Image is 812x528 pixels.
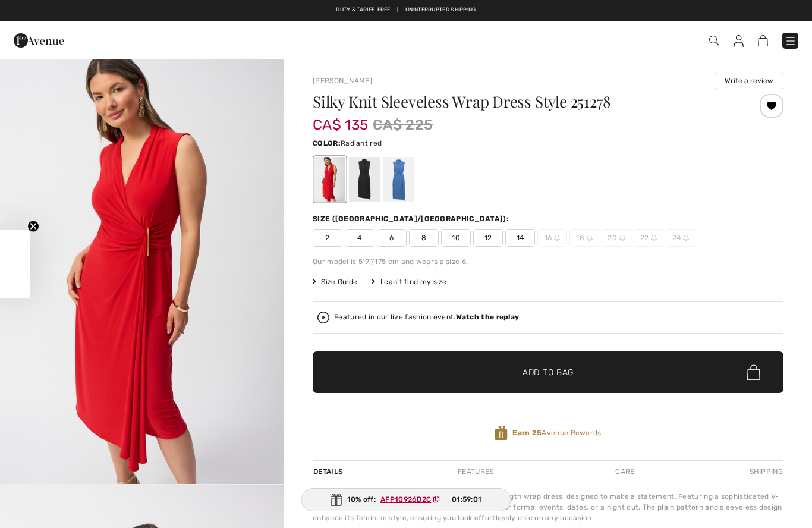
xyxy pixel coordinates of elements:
[587,235,593,241] img: ring-m.svg
[314,157,345,202] div: Radiant red
[334,313,519,321] div: Featured in our live fashion event.
[380,495,431,504] ins: AFP10926D2C
[512,428,601,438] span: Avenue Rewards
[452,494,481,505] span: 01:59:01
[747,364,760,380] img: Bag.svg
[383,157,414,202] div: Coastal blue
[619,235,625,241] img: ring-m.svg
[651,235,657,241] img: ring-m.svg
[313,491,783,523] div: Discover the elegance of the [PERSON_NAME] knee-length wrap dress, designed to make a statement. ...
[448,461,503,482] div: Features
[313,351,783,393] button: Add to Bag
[523,366,574,379] span: Add to Bag
[683,235,689,241] img: ring-m.svg
[317,312,329,323] img: Watch the replay
[313,139,341,147] span: Color:
[345,229,374,247] span: 4
[372,276,446,287] div: I can't find my size
[313,77,372,85] a: [PERSON_NAME]
[569,229,599,247] span: 18
[537,229,567,247] span: 16
[27,221,39,232] button: Close teaser
[373,114,433,136] span: CA$ 225
[313,94,705,109] h1: Silky Knit Sleeveless Wrap Dress Style 251278
[14,29,64,52] img: 1ère Avenue
[634,229,663,247] span: 22
[554,235,560,241] img: ring-m.svg
[734,35,744,47] img: My Info
[341,139,382,147] span: Radiant red
[14,34,64,45] a: 1ère Avenue
[512,429,542,437] strong: Earn 25
[456,313,520,321] strong: Watch the replay
[709,36,719,46] img: Search
[313,213,511,224] div: Size ([GEOGRAPHIC_DATA]/[GEOGRAPHIC_DATA]):
[473,229,503,247] span: 12
[495,425,508,441] img: Avenue Rewards
[785,35,797,47] img: Menu
[505,229,535,247] span: 14
[301,488,511,511] div: 10% off:
[758,35,768,46] img: Shopping Bag
[349,157,380,202] div: Black
[747,461,783,482] div: Shipping
[715,73,783,89] button: Write a review
[441,229,471,247] span: 10
[666,229,695,247] span: 24
[377,229,407,247] span: 6
[331,494,342,506] img: Gift.svg
[409,229,439,247] span: 8
[602,229,631,247] span: 20
[313,276,357,287] span: Size Guide
[313,461,346,482] div: Details
[313,256,783,267] div: Our model is 5'9"/175 cm and wears a size 6.
[313,229,342,247] span: 2
[605,461,644,482] div: Care
[313,105,368,133] span: CA$ 135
